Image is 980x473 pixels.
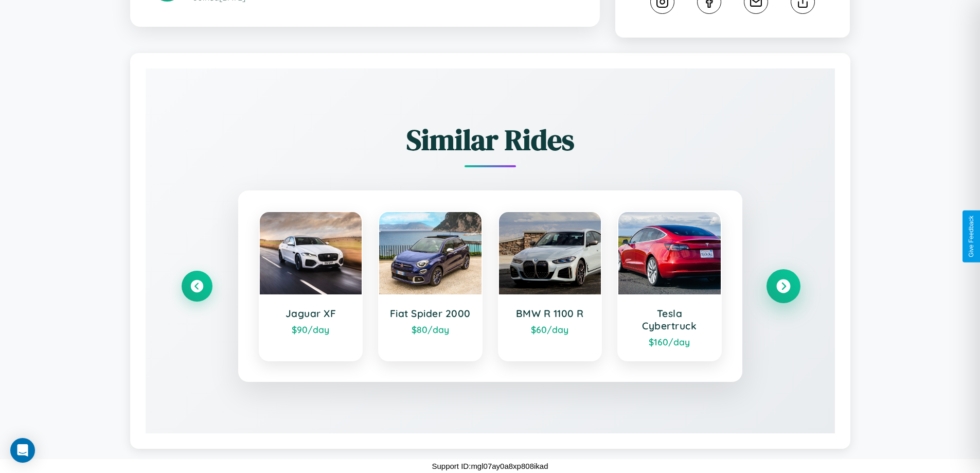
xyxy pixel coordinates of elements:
[389,307,471,320] h3: Fiat Spider 2000
[629,336,710,347] div: $ 160 /day
[509,324,591,335] div: $ 60 /day
[498,211,602,361] a: BMW R 1100 R$60/day
[259,211,363,361] a: Jaguar XF$90/day
[968,216,975,257] div: Give Feedback
[182,120,799,160] h2: Similar Rides
[10,438,35,463] div: Open Intercom Messenger
[629,307,710,332] h3: Tesla Cybertruck
[389,324,471,335] div: $ 80 /day
[378,211,483,361] a: Fiat Spider 2000$80/day
[432,459,548,473] p: Support ID: mgl07ay0a8xp808ikad
[617,211,722,361] a: Tesla Cybertruck$160/day
[270,307,352,320] h3: Jaguar XF
[509,307,591,320] h3: BMW R 1100 R
[270,324,352,335] div: $ 90 /day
